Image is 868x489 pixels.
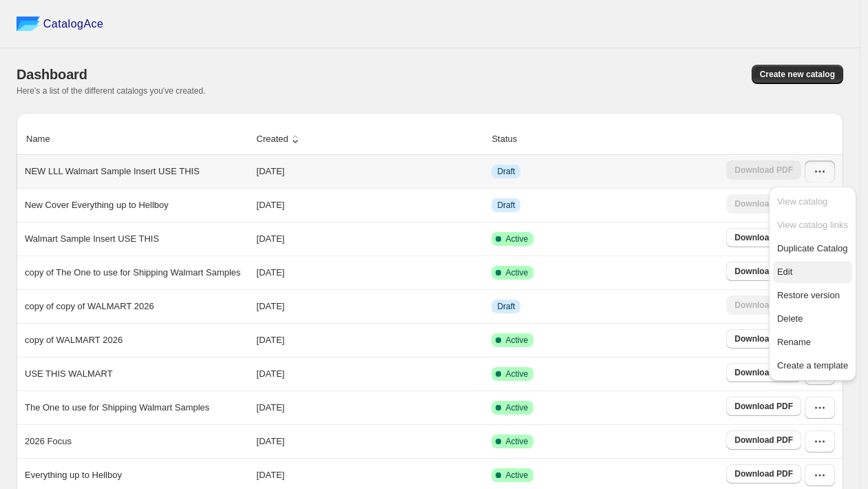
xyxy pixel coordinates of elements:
[24,126,66,152] button: Name
[760,69,835,80] span: Create new catalog
[497,166,515,177] span: Draft
[505,335,528,346] span: Active
[777,290,840,300] span: Restore version
[505,267,528,278] span: Active
[505,233,528,244] span: Active
[17,86,206,96] span: Here's a list of the different catalogs you've created.
[25,401,209,415] p: The One to use for Shipping Walmart Samples
[253,424,488,458] td: [DATE]
[25,232,159,246] p: Walmart Sample Insert USE THIS
[777,337,811,347] span: Rename
[505,436,528,447] span: Active
[253,188,488,222] td: [DATE]
[17,67,87,82] span: Dashboard
[489,126,533,152] button: Status
[726,397,801,416] a: Download PDF
[253,289,488,323] td: [DATE]
[726,329,801,348] a: Download PDF
[253,357,488,391] td: [DATE]
[734,367,793,378] span: Download PDF
[734,435,793,446] span: Download PDF
[253,155,488,188] td: [DATE]
[505,368,528,379] span: Active
[777,267,792,277] span: Edit
[752,65,843,84] button: Create new catalog
[253,323,488,357] td: [DATE]
[497,200,515,211] span: Draft
[505,402,528,413] span: Active
[253,222,488,256] td: [DATE]
[17,17,40,31] img: catalog ace
[497,301,515,312] span: Draft
[43,17,104,31] span: CatalogAce
[25,165,200,178] p: NEW LLL Walmart Sample Insert USE THIS
[726,262,801,281] a: Download PDF
[777,313,803,324] span: Delete
[734,333,793,344] span: Download PDF
[25,367,113,381] p: USE THIS WALMART
[505,470,528,481] span: Active
[25,300,154,313] p: copy of copy of WALMART 2026
[726,464,801,483] a: Download PDF
[253,256,488,289] td: [DATE]
[777,220,848,230] span: View catalog links
[777,196,827,207] span: View catalog
[253,391,488,424] td: [DATE]
[734,468,793,479] span: Download PDF
[25,198,169,212] p: New Cover Everything up to Hellboy
[25,435,72,448] p: 2026 Focus
[25,266,241,280] p: copy of The One to use for Shipping Walmart Samples
[777,360,848,371] span: Create a template
[734,266,793,277] span: Download PDF
[255,126,304,152] button: Created
[734,232,793,243] span: Download PDF
[726,363,801,382] a: Download PDF
[777,243,848,253] span: Duplicate Catalog
[25,468,122,482] p: Everything up to Hellboy
[726,228,801,247] a: Download PDF
[25,333,123,347] p: copy of WALMART 2026
[734,401,793,412] span: Download PDF
[726,430,801,450] a: Download PDF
